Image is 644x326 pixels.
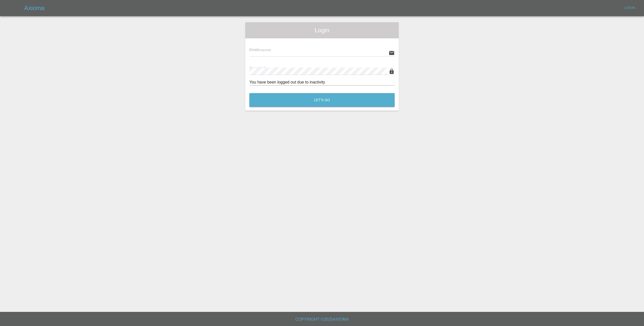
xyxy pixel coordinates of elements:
[265,67,278,70] small: (required)
[258,48,271,51] small: (required)
[249,48,271,52] span: Email
[24,4,44,12] h5: Axioma
[249,66,278,70] span: Password
[4,316,640,323] h6: Copyright © 2025 Axioma
[249,93,395,107] button: Let's Go
[249,26,395,34] span: Login
[622,4,638,12] a: Login
[249,79,395,85] div: You have been logged out due to inactivity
